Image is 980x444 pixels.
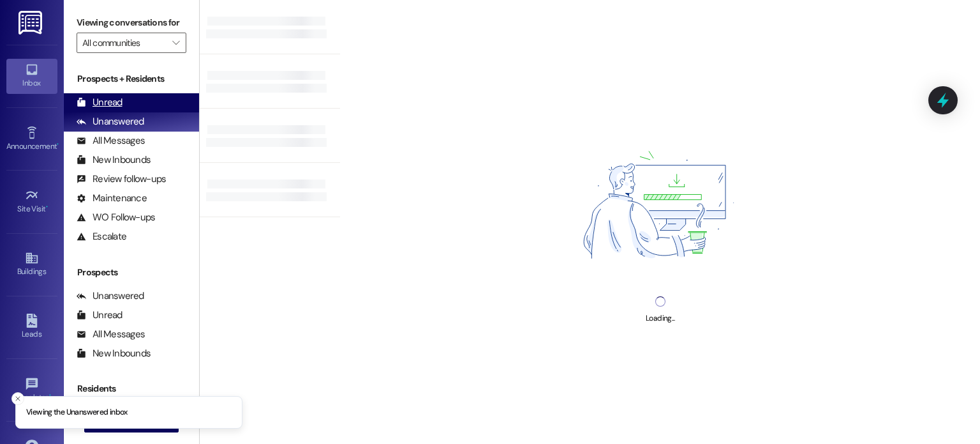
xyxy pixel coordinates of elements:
input: All communities [82,33,166,53]
div: Escalate [77,230,126,243]
a: Templates • [6,373,57,408]
a: Site Visit • [6,185,57,219]
img: ResiDesk Logo [19,11,45,34]
div: Unread [77,309,122,322]
a: Buildings [6,247,57,282]
div: Residents [64,382,199,395]
p: Viewing the Unanswered inbox [26,407,128,418]
span: • [46,203,48,211]
div: Loading... [646,312,674,325]
div: Maintenance [77,192,147,205]
div: Unanswered [77,289,144,303]
div: All Messages [77,134,145,148]
div: Unread [77,96,122,109]
i:  [172,38,179,48]
div: New Inbounds [77,153,151,167]
div: WO Follow-ups [77,211,155,224]
button: Close toast [11,392,24,405]
a: Inbox [6,59,57,93]
label: Viewing conversations for [77,13,186,33]
div: New Inbounds [77,347,151,360]
div: Unanswered [77,115,144,128]
span: • [57,140,59,149]
div: All Messages [77,328,145,341]
div: Prospects [64,266,199,279]
a: Leads [6,310,57,344]
div: Review follow-ups [77,172,166,186]
div: Prospects + Residents [64,72,199,86]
